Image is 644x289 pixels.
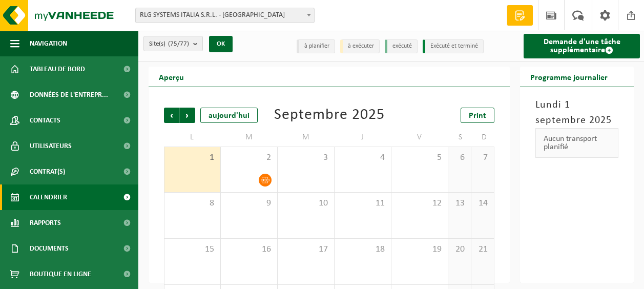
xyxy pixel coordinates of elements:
span: 16 [226,244,272,255]
span: 1 [170,152,215,163]
button: OK [209,36,233,52]
span: Documents [30,236,69,261]
span: Site(s) [149,36,189,52]
span: RLG SYSTEMS ITALIA S.R.L. - TORINO [136,8,314,23]
span: 13 [453,198,466,209]
span: 2 [226,152,272,163]
a: Demande d'une tâche supplémentaire [524,34,640,58]
a: Print [461,108,494,123]
td: S [448,128,471,147]
span: 8 [170,198,215,209]
span: Suivant [180,108,195,123]
span: 21 [476,244,489,255]
span: 15 [170,244,215,255]
h2: Programme journalier [520,67,618,87]
td: L [164,128,221,147]
div: Septembre 2025 [274,108,385,123]
span: 5 [397,152,443,163]
span: 7 [476,152,489,163]
h2: Aperçu [149,67,194,87]
span: 6 [453,152,466,163]
span: 9 [226,198,272,209]
span: 11 [340,198,386,209]
span: 10 [283,198,329,209]
h3: Lundi 1 septembre 2025 [535,97,618,128]
td: J [335,128,391,147]
li: Exécuté et terminé [423,39,484,53]
span: Calendrier [30,184,67,210]
button: Site(s)(75/77) [143,36,203,51]
span: 12 [397,198,443,209]
span: Contacts [30,108,60,133]
span: 20 [453,244,466,255]
span: Contrat(s) [30,159,65,184]
td: V [391,128,448,147]
li: à planifier [297,39,335,53]
span: Tableau de bord [30,56,85,82]
span: Rapports [30,210,61,236]
td: M [278,128,335,147]
span: Navigation [30,31,67,56]
span: 14 [476,198,489,209]
span: 18 [340,244,386,255]
span: 3 [283,152,329,163]
span: Boutique en ligne [30,261,91,287]
span: Print [469,112,486,120]
span: 19 [397,244,443,255]
span: 4 [340,152,386,163]
span: 17 [283,244,329,255]
li: à exécuter [340,39,380,53]
span: RLG SYSTEMS ITALIA S.R.L. - TORINO [135,8,315,23]
span: Données de l'entrepr... [30,82,108,108]
div: aujourd'hui [200,108,258,123]
li: exécuté [385,39,418,53]
td: M [221,128,278,147]
td: D [471,128,494,147]
span: Précédent [164,108,179,123]
count: (75/77) [168,40,189,47]
span: Utilisateurs [30,133,72,159]
div: Aucun transport planifié [535,128,618,158]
